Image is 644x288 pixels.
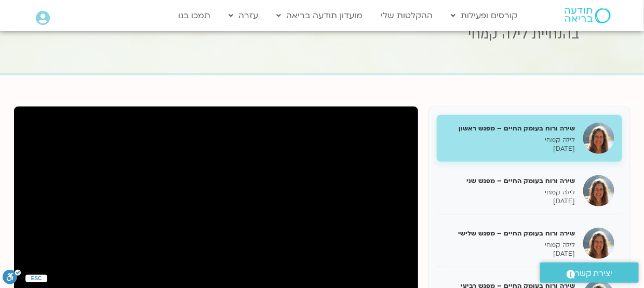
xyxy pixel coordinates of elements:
h5: שירה ורוח בעומק החיים – מפגש שני [445,176,575,186]
a: ההקלטות שלי [375,6,438,25]
a: יצירת קשר [540,263,639,283]
p: [DATE] [445,250,575,258]
span: בהנחיית [532,25,579,44]
h5: שירה ורוח בעומק החיים – מפגש שלישי [445,229,575,238]
a: קורסים ופעילות [446,6,522,25]
img: שירה ורוח בעומק החיים – מפגש שני [583,175,614,206]
a: מועדון תודעה בריאה [271,6,368,25]
p: לילה קמחי [445,136,575,145]
a: עזרה [223,6,263,25]
p: [DATE] [445,145,575,153]
p: [DATE] [445,197,575,206]
img: שירה ורוח בעומק החיים – מפגש ראשון [583,123,614,154]
p: לילה קמחי [445,241,575,250]
img: תודעה בריאה [565,8,611,23]
h5: שירה ורוח בעומק החיים – מפגש ראשון [445,124,575,133]
img: שירה ורוח בעומק החיים – מפגש שלישי [583,228,614,259]
p: לילה קמחי [445,188,575,197]
a: תמכו בנו [173,6,216,25]
span: יצירת קשר [575,267,613,281]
